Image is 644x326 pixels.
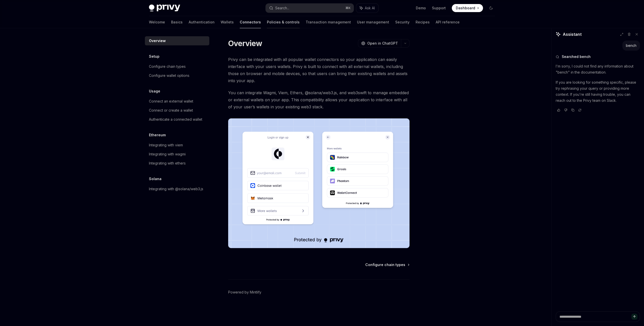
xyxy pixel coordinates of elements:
a: Recipes [416,16,430,28]
button: Searched bench [556,54,640,59]
h1: Overview [228,39,262,48]
a: Policies & controls [267,16,300,28]
a: Transaction management [306,16,351,28]
span: Searched bench [562,54,591,59]
div: bench [626,43,636,48]
h5: Solana [149,176,162,182]
a: Configure chain types [145,62,209,71]
div: Configure wallet options [149,73,189,79]
button: Ask AI [356,4,378,13]
button: Toggle dark mode [487,4,495,12]
a: Overview [145,36,209,45]
div: Configure chain types [149,63,186,70]
span: ⌘ K [345,6,351,10]
div: Integrating with ethers [149,160,186,166]
div: Overview [149,38,166,44]
button: Open in ChatGPT [358,39,401,48]
p: I'm sorry, I could not find any information about "bench" in the documentation. [556,63,640,75]
a: Security [395,16,410,28]
a: Authenticate a connected wallet [145,115,209,124]
p: If you are looking for something specific, please try rephrasing your query or providing more con... [556,79,640,104]
a: Dashboard [452,4,483,12]
a: Configure wallet options [145,71,209,80]
a: API reference [436,16,460,28]
a: Authentication [189,16,215,28]
div: Connect an external wallet [149,98,193,104]
div: Integrating with wagmi [149,151,186,157]
div: Integrating with viem [149,142,183,148]
span: Open in ChatGPT [367,41,398,46]
span: Assistant [563,31,582,37]
div: Integrating with @solana/web3.js [149,186,203,192]
a: Integrating with @solana/web3.js [145,184,209,193]
a: Basics [171,16,183,28]
span: You can integrate Wagmi, Viem, Ethers, @solana/web3.js, and web3swift to manage embedded or exter... [228,89,410,110]
a: Wallets [221,16,234,28]
a: Connect or create a wallet [145,106,209,115]
div: Authenticate a connected wallet [149,116,202,122]
a: Connect an external wallet [145,97,209,106]
button: Send message [631,314,637,320]
span: Configure chain types [365,262,405,267]
h5: Setup [149,53,159,59]
a: Integrating with viem [145,141,209,150]
button: Search...⌘K [266,4,354,13]
a: Demo [416,6,426,11]
a: Integrating with ethers [145,159,209,168]
a: Connectors [240,16,261,28]
span: Dashboard [456,6,475,11]
img: Connectors3 [228,118,410,248]
a: Configure chain types [365,262,409,267]
h5: Usage [149,88,160,94]
h5: Ethereum [149,132,166,138]
span: Ask AI [365,6,375,11]
img: dark logo [149,5,180,12]
span: Privy can be integrated with all popular wallet connectors so your application can easily interfa... [228,56,410,84]
div: Search... [275,5,289,11]
a: Welcome [149,16,165,28]
a: Support [432,6,446,11]
div: Connect or create a wallet [149,107,193,113]
a: Powered by Mintlify [228,290,261,295]
a: Integrating with wagmi [145,150,209,159]
a: User management [357,16,389,28]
